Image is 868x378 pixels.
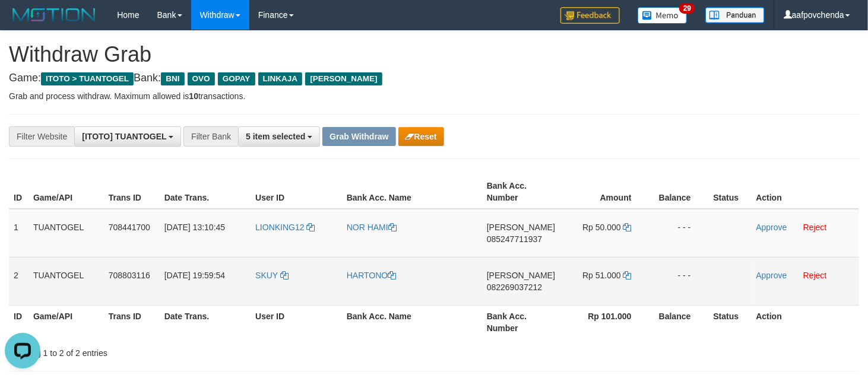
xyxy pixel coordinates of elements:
span: Copy 082269037212 to clipboard [487,282,542,292]
th: Rp 101.000 [560,305,650,339]
img: panduan.png [705,7,765,23]
td: - - - [650,209,709,258]
img: Button%20Memo.svg [638,7,688,24]
a: NOR HAMI [347,223,397,232]
img: MOTION_logo.png [9,6,99,24]
span: [ITOTO] TUANTOGEL [82,132,166,141]
span: Rp 50.000 [582,223,621,232]
td: 2 [9,257,28,305]
span: LINKAJA [258,72,303,85]
td: 1 [9,209,28,258]
span: ITOTO > TUANTOGEL [41,72,134,85]
a: Copy 50000 to clipboard [623,223,632,232]
a: SKUY [255,271,289,280]
h1: Withdraw Grab [9,43,859,66]
button: [ITOTO] TUANTOGEL [74,126,181,147]
td: TUANTOGEL [28,209,104,258]
a: Reject [803,271,827,280]
strong: 10 [189,91,198,101]
span: 708803116 [109,271,150,280]
a: Approve [756,271,787,280]
span: 29 [679,3,695,14]
span: [DATE] 13:10:45 [164,223,225,232]
th: Bank Acc. Name [342,305,482,339]
th: Action [752,305,859,339]
h4: Game: Bank: [9,72,859,84]
th: Status [709,175,752,209]
span: OVO [188,72,215,85]
span: Rp 51.000 [582,271,621,280]
th: Status [709,305,752,339]
div: Filter Website [9,126,74,147]
span: [PERSON_NAME] [487,223,555,232]
a: Copy 51000 to clipboard [623,271,632,280]
span: [PERSON_NAME] [487,271,555,280]
img: Feedback.jpg [560,7,620,24]
button: Reset [398,127,444,146]
span: [PERSON_NAME] [305,72,382,85]
span: [DATE] 19:59:54 [164,271,225,280]
td: TUANTOGEL [28,257,104,305]
th: Trans ID [104,175,160,209]
th: User ID [251,305,342,339]
th: Game/API [28,305,104,339]
button: Grab Withdraw [322,127,395,146]
span: LIONKING12 [255,223,304,232]
th: Bank Acc. Number [482,175,560,209]
a: Approve [756,223,787,232]
th: Bank Acc. Name [342,175,482,209]
span: Copy 085247711937 to clipboard [487,234,542,244]
button: 5 item selected [238,126,320,147]
a: Reject [803,223,827,232]
span: SKUY [255,271,278,280]
p: Grab and process withdraw. Maximum allowed is transactions. [9,90,859,102]
th: ID [9,175,28,209]
th: Amount [560,175,650,209]
th: ID [9,305,28,339]
button: Open LiveChat chat widget [5,5,40,40]
a: HARTONO [347,271,397,280]
th: Balance [650,305,709,339]
a: LIONKING12 [255,223,315,232]
th: Bank Acc. Number [482,305,560,339]
span: 5 item selected [246,132,305,141]
th: Game/API [28,175,104,209]
th: Action [752,175,859,209]
th: Balance [650,175,709,209]
div: Filter Bank [183,126,238,147]
th: User ID [251,175,342,209]
div: Showing 1 to 2 of 2 entries [9,342,353,359]
th: Date Trans. [160,175,251,209]
span: GOPAY [218,72,255,85]
span: 708441700 [109,223,150,232]
th: Date Trans. [160,305,251,339]
th: Trans ID [104,305,160,339]
td: - - - [650,257,709,305]
span: BNI [161,72,184,85]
